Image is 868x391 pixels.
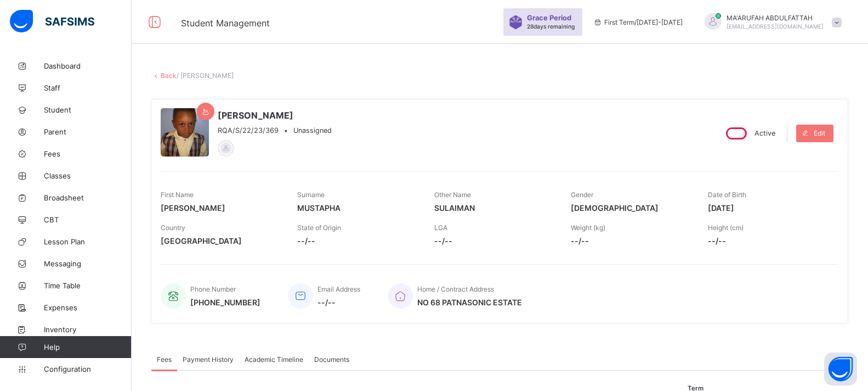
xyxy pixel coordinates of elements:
[509,15,523,29] img: sticker-purple.71386a28dfed39d6af7621340158ba97.svg
[727,23,824,30] span: [EMAIL_ADDRESS][DOMAIN_NAME]
[297,236,417,245] span: --/--
[218,110,332,121] span: [PERSON_NAME]
[297,203,417,213] span: MUSTAPHA
[571,191,593,199] span: Gender
[157,355,172,364] span: Fees
[44,215,132,224] span: CBT
[708,224,744,232] span: Height (cm)
[527,14,571,22] span: Grace Period
[317,285,360,293] span: Email Address
[10,10,94,33] img: safsims
[297,191,325,199] span: Surname
[434,191,471,199] span: Other Name
[44,62,132,70] span: Dashboard
[417,298,522,307] span: NO 68 PATNASONIC ESTATE
[44,237,132,246] span: Lesson Plan
[593,18,683,26] span: session/term information
[434,236,554,245] span: --/--
[190,285,236,293] span: Phone Number
[708,203,828,213] span: [DATE]
[181,18,270,29] span: Student Management
[190,298,260,307] span: [PHONE_NUMBER]
[44,259,132,268] span: Messaging
[161,191,194,199] span: First Name
[824,353,857,386] button: Open asap
[44,127,132,136] span: Parent
[317,298,360,307] span: --/--
[708,236,828,245] span: --/--
[297,224,341,232] span: State of Origin
[218,126,332,135] div: •
[44,149,132,158] span: Fees
[814,129,825,137] span: Edit
[44,105,132,114] span: Student
[727,14,824,22] span: MA'ARUFAH ABDULFATTAH
[218,126,279,135] span: RQA/S/22/23/369
[694,13,847,31] div: MA'ARUFAHABDULFATTAH
[293,126,332,135] span: Unassigned
[44,343,131,351] span: Help
[571,203,691,213] span: [DEMOGRAPHIC_DATA]
[161,71,177,80] a: Back
[44,365,131,373] span: Configuration
[161,236,281,245] span: [GEOGRAPHIC_DATA]
[314,355,349,364] span: Documents
[754,129,775,137] span: Active
[44,171,132,180] span: Classes
[708,191,746,199] span: Date of Birth
[434,224,447,232] span: LGA
[527,23,575,30] span: 28 days remaining
[161,203,281,213] span: [PERSON_NAME]
[245,355,303,364] span: Academic Timeline
[417,285,494,293] span: Home / Contract Address
[434,203,554,213] span: SULAIMAN
[177,71,234,80] span: / [PERSON_NAME]
[44,303,132,312] span: Expenses
[571,236,691,245] span: --/--
[571,224,605,232] span: Weight (kg)
[44,325,132,334] span: Inventory
[44,281,132,290] span: Time Table
[183,355,234,364] span: Payment History
[44,193,132,202] span: Broadsheet
[44,83,132,92] span: Staff
[161,224,185,232] span: Country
